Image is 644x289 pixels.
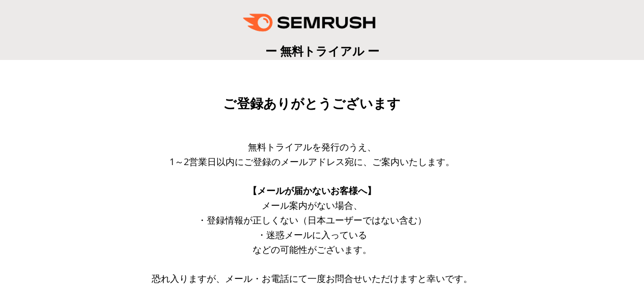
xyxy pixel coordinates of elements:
[265,43,379,59] span: ー 無料トライアル ー
[223,96,401,111] span: ご登録ありがとうございます
[253,243,372,255] span: などの可能性がございます。
[262,199,362,211] span: メール案内がない場合、
[248,184,376,197] span: 【メールが届かないお客様へ】
[152,272,472,284] span: 恐れ入りますが、メール・お電話にて一度お問合せいただけますと幸いです。
[170,155,455,168] span: 1～2営業日以内にご登録のメールアドレス宛に、ご案内いたします。
[257,229,367,241] span: ・迷惑メールに入っている
[198,214,427,226] span: ・登録情報が正しくない（日本ユーザーではない含む）
[248,141,376,153] span: 無料トライアルを発行のうえ、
